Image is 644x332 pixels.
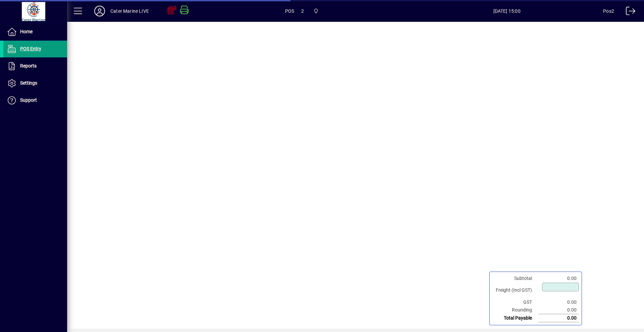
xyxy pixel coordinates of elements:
a: Support [3,92,67,109]
a: Reports [3,58,67,75]
div: Cater Marine LIVE [110,6,149,16]
td: GST [492,298,539,306]
td: 0.00 [539,306,579,314]
div: Pos2 [603,6,614,16]
button: Profile [89,5,110,17]
span: Home [20,29,33,34]
td: Total Payable [492,314,539,322]
a: Settings [3,75,67,92]
span: POS Entry [20,46,41,51]
span: Settings [20,80,37,86]
span: Reports [20,63,37,68]
td: Subtotal [492,275,539,282]
span: Support [20,97,37,103]
span: 2 [301,6,304,16]
td: 0.00 [539,314,579,322]
td: Freight (Incl GST) [492,282,539,298]
td: Rounding [492,306,539,314]
td: 0.00 [539,298,579,306]
td: 0.00 [539,275,579,282]
a: Home [3,23,67,40]
span: [DATE] 15:00 [411,6,603,16]
span: POS [285,6,294,16]
a: Logout [621,1,636,23]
